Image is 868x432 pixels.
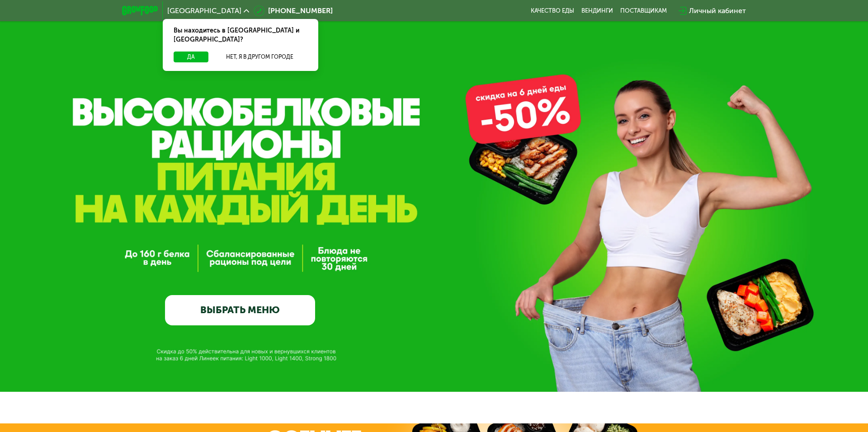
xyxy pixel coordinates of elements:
[531,7,574,14] a: Качество еды
[689,5,746,16] div: Личный кабинет
[581,7,613,14] a: Вендинги
[165,295,315,325] a: ВЫБРАТЬ МЕНЮ
[167,7,241,14] span: [GEOGRAPHIC_DATA]
[174,52,208,62] button: Да
[254,5,333,16] a: [PHONE_NUMBER]
[163,19,318,52] div: Вы находитесь в [GEOGRAPHIC_DATA] и [GEOGRAPHIC_DATA]?
[620,7,667,14] div: поставщикам
[212,52,307,62] button: Нет, я в другом городе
